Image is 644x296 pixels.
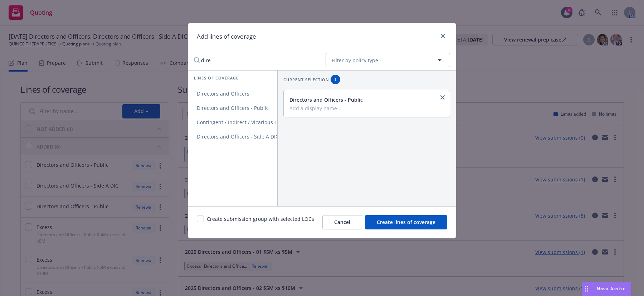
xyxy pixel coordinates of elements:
span: Lines of coverage [194,75,239,81]
button: Cancel [322,215,362,229]
span: Current selection [283,77,329,83]
a: close [438,93,447,102]
span: Nova Assist [597,286,625,292]
span: Contingent / Indirect / Vicarious Liability [188,119,302,126]
button: Nova Assist [582,282,631,296]
span: Directors and Officers [188,90,258,97]
div: Drag to move [582,282,591,296]
span: Directors and Officers - Side A DIC [188,133,287,140]
span: Create submission group with selected LOCs [207,215,314,229]
div: Directors and Officers - Public [289,96,443,103]
a: close [439,32,447,40]
span: Filter by policy type [332,57,378,64]
span: 1 [333,76,337,83]
span: Create lines of coverage [377,219,435,225]
h1: Add lines of coverage [197,32,256,41]
span: Cancel [334,219,350,225]
input: Search lines of coverage... [190,53,320,67]
button: Create lines of coverage [365,215,447,229]
span: Directors and Officers - Public [188,105,277,111]
button: Filter by policy type [326,53,450,67]
input: Add a display name... [289,105,443,111]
